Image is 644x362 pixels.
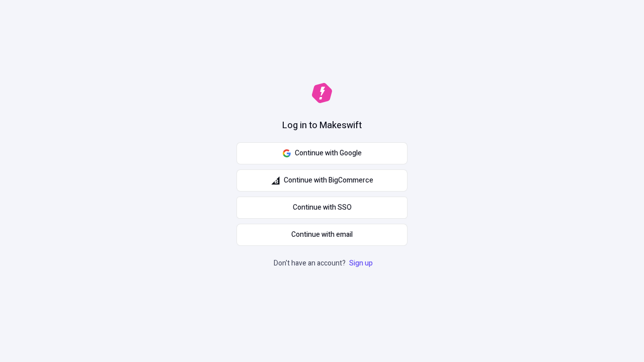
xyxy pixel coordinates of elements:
a: Sign up [347,258,375,268]
button: Continue with Google [236,142,408,164]
span: Continue with email [291,229,353,240]
h1: Log in to Makeswift [282,119,362,132]
a: Continue with SSO [236,197,408,219]
button: Continue with BigCommerce [236,169,408,192]
button: Continue with email [236,224,408,246]
span: Continue with Google [295,148,362,159]
p: Don't have an account? [274,258,375,269]
span: Continue with BigCommerce [284,175,373,186]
